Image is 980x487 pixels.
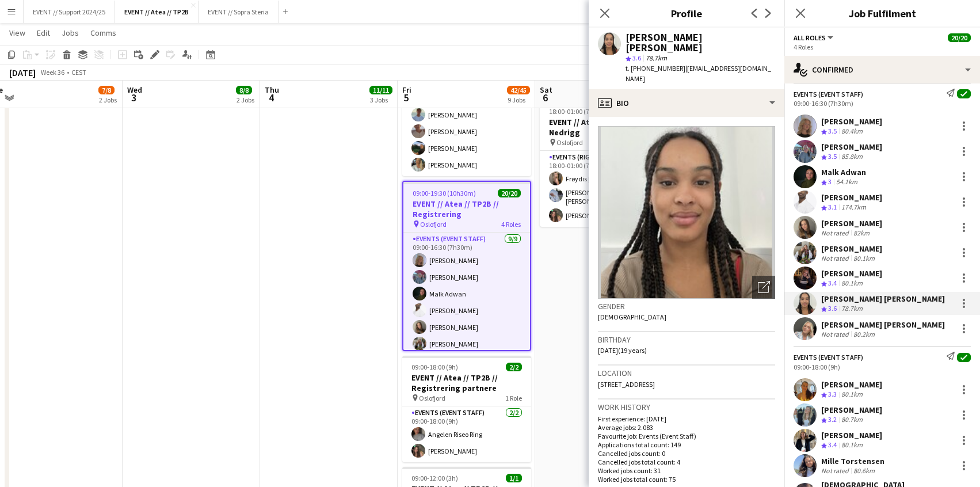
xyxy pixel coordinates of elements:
[794,43,971,51] div: 4 Roles
[538,91,552,104] span: 6
[237,96,254,104] div: 2 Jobs
[752,276,775,299] div: Open photos pop-in
[403,199,530,219] h3: EVENT // Atea // TP2B // Registrering
[821,167,866,177] div: Malk Adwan
[402,87,531,176] app-card-role: Events (Event Staff)4/408:00-22:00 (14h)[PERSON_NAME][PERSON_NAME][PERSON_NAME][PERSON_NAME]
[598,368,775,378] h3: Location
[839,279,865,288] div: 80.1km
[419,394,445,402] span: Oslofjord
[540,85,552,95] span: Sat
[821,430,882,440] div: [PERSON_NAME]
[540,100,669,227] div: 18:00-01:00 (7h) (Sun)3/3EVENT // Atea // TP2B // Nedrigg Oslofjord1 RoleEvents (Rigger)3/318:00-...
[589,89,784,117] div: Bio
[369,86,392,94] span: 11/11
[632,54,641,62] span: 3.6
[598,346,647,355] span: [DATE] (19 years)
[828,177,832,186] span: 3
[948,33,971,42] span: 20/20
[402,356,531,462] app-job-card: 09:00-18:00 (9h)2/2EVENT // Atea // TP2B // Registrering partnere Oslofjord1 RoleEvents (Event St...
[236,86,252,94] span: 8/8
[821,379,882,390] div: [PERSON_NAME]
[794,33,826,42] span: All roles
[403,233,530,412] app-card-role: Events (Event Staff)9/909:00-16:30 (7h30m)[PERSON_NAME][PERSON_NAME]Malk Adwan[PERSON_NAME][PERSO...
[402,181,531,351] app-job-card: 09:00-19:30 (10h30m)20/20EVENT // Atea // TP2B // Registrering Oslofjord4 RolesEvents (Event Staf...
[821,116,882,127] div: [PERSON_NAME]
[851,254,877,262] div: 80.1km
[598,301,775,311] h3: Gender
[506,474,522,482] span: 1/1
[99,96,117,104] div: 2 Jobs
[598,449,775,458] p: Cancelled jobs count: 0
[98,86,115,94] span: 7/8
[626,64,771,83] span: | [EMAIL_ADDRESS][DOMAIN_NAME]
[413,189,476,197] span: 09:00-19:30 (10h30m)
[556,138,583,147] span: Oslofjord
[598,466,775,475] p: Worked jobs count: 31
[643,54,669,62] span: 78.7km
[839,127,865,136] div: 80.4km
[598,414,775,423] p: First experience: [DATE]
[851,229,872,237] div: 82km
[794,33,835,42] button: All roles
[598,423,775,432] p: Average jobs: 2.083
[828,390,837,398] span: 3.3
[821,254,851,262] div: Not rated
[839,440,865,450] div: 80.1km
[598,440,775,449] p: Applications total count: 149
[821,456,884,466] div: Mille Torstensen
[839,304,865,314] div: 78.7km
[86,25,121,40] a: Comms
[821,466,851,475] div: Not rated
[589,6,784,21] h3: Profile
[821,330,851,338] div: Not rated
[828,304,837,313] span: 3.6
[828,440,837,449] span: 3.4
[821,243,882,254] div: [PERSON_NAME]
[821,229,851,237] div: Not rated
[794,353,863,362] div: Events (Event Staff)
[402,406,531,462] app-card-role: Events (Event Staff)2/209:00-18:00 (9h)Angelen Riseo Ring[PERSON_NAME]
[851,466,877,475] div: 80.6km
[401,91,411,104] span: 5
[821,192,882,203] div: [PERSON_NAME]
[370,96,392,104] div: 3 Jobs
[38,68,67,77] span: Week 36
[501,220,521,229] span: 4 Roles
[821,142,882,152] div: [PERSON_NAME]
[115,1,199,23] button: EVENT // Atea // TP2B
[127,85,142,95] span: Wed
[263,91,279,104] span: 4
[507,86,530,94] span: 42/45
[420,220,447,229] span: Oslofjord
[839,415,865,425] div: 80.7km
[265,85,279,95] span: Thu
[71,68,86,77] div: CEST
[784,56,980,83] div: Confirmed
[598,432,775,440] p: Favourite job: Events (Event Staff)
[794,90,863,98] div: Events (Event Staff)
[598,458,775,466] p: Cancelled jobs total count: 4
[199,1,279,23] button: EVENT // Sopra Steria
[821,218,882,229] div: [PERSON_NAME]
[24,1,115,23] button: EVENT // Support 2024/25
[821,405,882,415] div: [PERSON_NAME]
[402,85,411,95] span: Fri
[821,319,945,330] div: [PERSON_NAME] [PERSON_NAME]
[125,91,142,104] span: 3
[626,64,685,73] span: t. [PHONE_NUMBER]
[828,415,837,424] span: 3.2
[828,127,837,135] span: 3.5
[821,294,945,304] div: [PERSON_NAME] [PERSON_NAME]
[411,363,458,371] span: 09:00-18:00 (9h)
[5,25,30,40] a: View
[626,32,775,53] div: [PERSON_NAME] [PERSON_NAME]
[598,402,775,412] h3: Work history
[411,474,458,482] span: 09:00-12:00 (3h)
[37,28,50,38] span: Edit
[505,394,522,402] span: 1 Role
[549,107,613,116] span: 18:00-01:00 (7h) (Sun)
[9,67,36,78] div: [DATE]
[598,380,655,389] span: [STREET_ADDRESS]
